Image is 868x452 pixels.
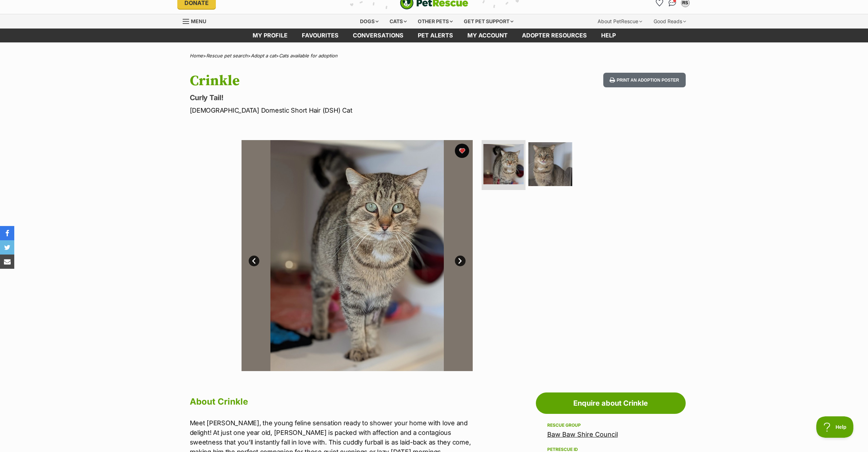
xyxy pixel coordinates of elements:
[816,416,854,438] iframe: Help Scout Beacon - Open
[603,73,685,87] button: Print an adoption poster
[190,53,203,58] a: Home
[455,144,469,158] button: favourite
[460,29,515,42] a: My account
[593,14,647,29] div: About PetRescue
[411,29,460,42] a: Pet alerts
[413,14,458,29] div: Other pets
[594,29,623,42] a: Help
[295,29,346,42] a: Favourites
[191,18,206,24] span: Menu
[190,394,484,410] h2: About Crinkle
[190,106,492,115] p: [DEMOGRAPHIC_DATA] Domestic Short Hair (DSH) Cat
[190,93,492,103] p: Curly Tail!
[172,53,696,58] div: > > >
[183,14,211,27] a: Menu
[455,256,466,266] a: Next
[459,14,518,29] div: Get pet support
[190,73,492,89] h1: Crinkle
[547,422,674,428] div: Rescue group
[547,431,618,438] a: Baw Baw Shire Council
[385,14,412,29] div: Cats
[355,14,384,29] div: Dogs
[206,53,248,58] a: Rescue pet search
[536,392,686,414] a: Enquire about Crinkle
[649,14,691,29] div: Good Reads
[515,29,594,42] a: Adopter resources
[346,29,411,42] a: conversations
[242,140,473,371] img: Photo of Crinkle
[528,142,572,186] img: Photo of Crinkle
[245,29,295,42] a: My profile
[251,53,276,58] a: Adopt a cat
[279,53,337,58] a: Cats available for adoption
[483,144,524,184] img: Photo of Crinkle
[249,256,259,266] a: Prev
